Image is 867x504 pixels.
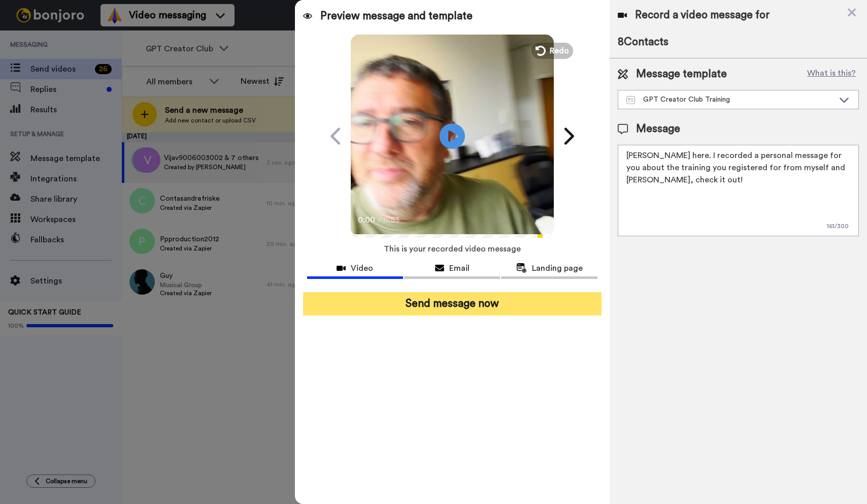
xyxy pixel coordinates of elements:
div: GPT Creator Club Training [626,94,834,105]
button: What is this? [804,67,859,82]
textarea: [PERSON_NAME] here. I recorded a personal message for you about the training you registered for f... [618,145,859,236]
span: 0:53 [383,214,401,226]
span: Email [449,262,470,274]
img: Message-temps.svg [626,96,635,104]
span: Message [636,121,680,137]
span: Message template [636,67,727,82]
span: 0:00 [358,214,376,226]
span: Video [351,262,373,274]
span: This is your recorded video message [384,238,521,260]
span: / [378,214,381,226]
button: Send message now [303,292,602,316]
span: Landing page [532,262,583,274]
